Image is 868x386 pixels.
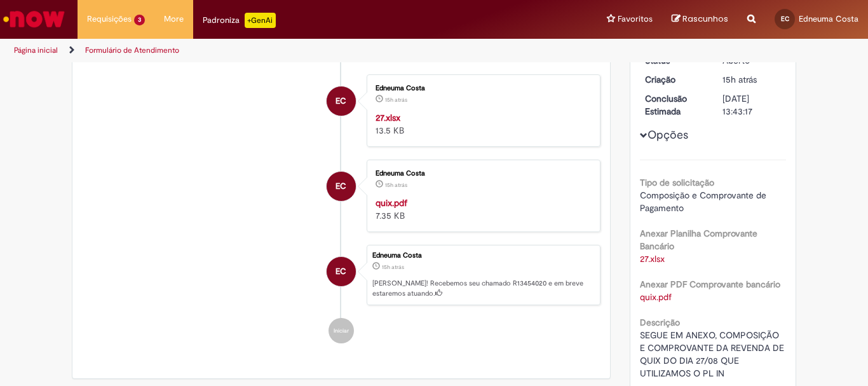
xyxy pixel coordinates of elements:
[85,45,179,55] a: Formulário de Atendimento
[336,86,346,116] span: EC
[134,15,145,25] span: 3
[376,85,587,92] div: Edneuma Costa
[385,181,407,189] span: 15h atrás
[164,13,184,25] span: More
[635,92,714,118] dt: Conclusão Estimada
[635,73,714,86] dt: Criação
[376,111,587,137] div: 13.5 KB
[376,196,587,222] div: 7.35 KB
[376,112,400,123] a: 27.xlsx
[385,181,407,189] time: 27/08/2025 17:42:10
[382,263,404,271] span: 15h atrás
[372,279,593,298] p: [PERSON_NAME]! Recebemos seu chamado R13454020 e em breve estaremos atuando.
[82,62,600,357] ul: Histórico de tíquete
[799,13,858,24] span: Edneuma Costa
[722,74,757,85] span: 15h atrás
[372,252,593,259] div: Edneuma Costa
[82,245,600,306] li: Edneuma Costa
[722,92,782,118] div: [DATE] 13:43:17
[327,172,356,201] div: Edneuma Costa
[376,170,587,177] div: Edneuma Costa
[385,96,407,104] span: 15h atrás
[640,177,714,188] b: Tipo de solicitação
[1,6,67,32] img: ServiceNow
[87,13,132,25] span: Requisições
[640,317,680,328] b: Descrição
[672,13,728,25] a: Rascunhos
[376,197,407,209] a: quix.pdf
[14,45,58,55] a: Página inicial
[336,256,346,287] span: EC
[336,171,346,202] span: EC
[327,257,356,286] div: Edneuma Costa
[640,228,757,252] b: Anexar Planilha Comprovante Bancário
[781,15,789,23] span: EC
[203,13,276,28] div: Padroniza
[382,263,404,271] time: 27/08/2025 17:43:13
[722,74,757,85] time: 27/08/2025 17:43:13
[10,39,569,62] ul: Trilhas de página
[618,13,653,25] span: Favoritos
[385,96,407,104] time: 27/08/2025 17:42:23
[327,86,356,116] div: Edneuma Costa
[640,291,672,303] a: Download de quix.pdf
[640,253,665,265] a: Download de 27.xlsx
[640,329,787,379] span: SEGUE EM ANEXO, COMPOSIÇÃO E COMPROVANTE DA REVENDA DE QUIX DO DIA 27/08 QUE UTILIZAMOS O PL IN
[640,279,780,290] b: Anexar PDF Comprovante bancário
[682,13,728,25] span: Rascunhos
[722,73,782,86] div: 27/08/2025 17:43:13
[245,13,276,28] p: +GenAi
[640,190,769,214] span: Composição e Comprovante de Pagamento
